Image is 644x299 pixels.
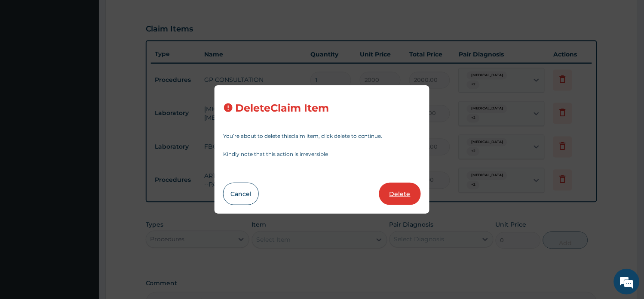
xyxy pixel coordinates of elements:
[50,93,119,180] span: We're online!
[4,204,164,234] textarea: Type your message and hit 'Enter'
[235,103,329,114] h3: Delete Claim Item
[223,134,421,139] p: You’re about to delete this claim item , click delete to continue.
[16,43,35,65] img: d_794563401_company_1708531726252_794563401
[141,4,162,25] div: Minimize live chat window
[223,152,421,157] p: Kindly note that this action is irreversible
[45,48,144,59] div: Chat with us now
[223,183,259,205] button: Cancel
[379,183,421,205] button: Delete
